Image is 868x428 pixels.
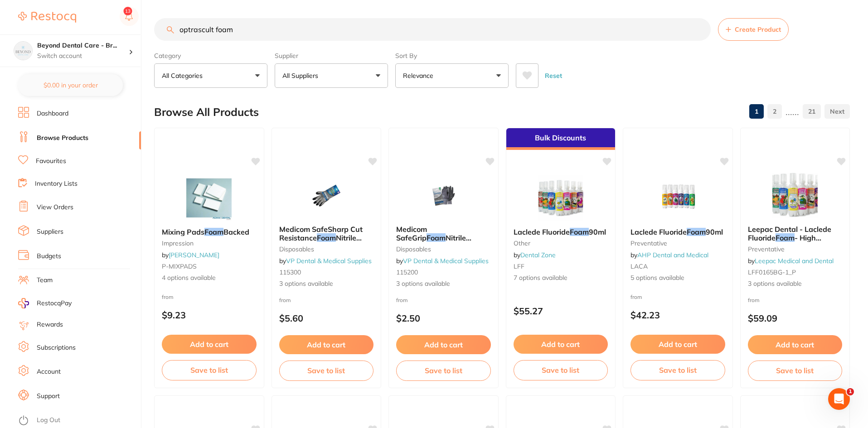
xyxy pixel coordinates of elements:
span: 7 options available [514,274,608,283]
span: by [396,257,489,265]
span: 3 options available [748,279,843,289]
span: from [630,293,642,300]
a: Browse Products [37,134,88,143]
label: Supplier [275,52,388,60]
button: Create Product [718,18,789,41]
button: Log Out [18,414,138,428]
a: [PERSON_NAME] [169,251,219,259]
a: Budgets [37,252,61,261]
a: Subscriptions [37,343,76,352]
span: 90ml [706,227,723,236]
p: Switch account [37,52,129,61]
a: Team [37,276,53,285]
b: Medicom SafeGrip Foam Nitrile Coated Gloves Black 1 Pair [396,225,491,242]
span: 115200 [396,268,418,276]
small: disposables [279,245,374,253]
img: Restocq Logo [18,12,76,23]
span: from [279,297,291,303]
p: $2.50 [396,313,491,323]
p: $9.23 [162,310,257,320]
em: Foam [317,233,336,242]
span: Nitrile Coated Gloves Black 1 Pair [396,233,489,250]
span: by [630,251,708,259]
span: Leepac Dental - Laclede Fluoride [748,225,831,242]
span: by [279,257,372,265]
span: 3 options available [279,279,374,289]
small: disposables [396,245,491,253]
a: 2 [767,102,782,120]
button: Relevance [395,63,509,88]
span: LFF0165BG-1_P [748,268,796,276]
img: Beyond Dental Care - Brighton [14,42,32,60]
button: $0.00 in your order [18,74,123,96]
b: Laclede Fluoride Foam 90ml [630,228,725,236]
small: preventative [748,245,843,253]
em: Foam [570,227,589,236]
em: Foam [427,233,446,242]
button: All Categories [154,63,267,88]
p: All Suppliers [282,71,322,80]
button: Save to list [396,361,491,380]
p: $55.27 [514,306,608,316]
img: Medicom SafeSharp Cut Resistance Foam Nitrile Coated Gloves Black [297,173,356,218]
iframe: Intercom live chat [828,388,850,410]
span: Laclede Fluoride [630,227,687,236]
button: Save to list [748,361,843,380]
span: 90ml [589,227,606,236]
a: Restocq Logo [18,7,76,28]
span: LFF [514,262,524,270]
span: Medicom SafeGrip [396,225,427,242]
span: 115300 [279,268,301,276]
a: Log Out [37,416,60,425]
a: AHP Dental and Medical [637,251,708,259]
button: All Suppliers [275,63,388,88]
button: Save to list [630,360,725,380]
b: Laclede Fluoride Foam 90ml [514,228,608,236]
button: Add to cart [514,335,608,354]
div: Bulk Discounts [506,128,616,150]
img: Laclede Fluoride Foam 90ml [531,175,590,221]
a: Rewards [37,320,63,329]
span: Nitrile Coated Gloves Black [279,233,362,250]
button: Save to list [279,361,374,380]
span: 1 [847,388,854,395]
span: by [748,257,834,265]
span: 5 options available [630,274,725,283]
span: Laclede Fluoride [514,227,570,236]
a: Suppliers [37,227,63,236]
a: Support [37,392,60,401]
a: Leepac Medical and Dental [755,257,834,265]
a: RestocqPay [18,298,72,308]
img: Leepac Dental - Laclede Fluoride Foam - High Quality Dental Product [766,173,824,218]
b: Mixing Pads Foam Backed [162,228,257,236]
b: Medicom SafeSharp Cut Resistance Foam Nitrile Coated Gloves Black [279,225,374,242]
em: Foam [204,227,223,236]
button: Add to cart [630,335,725,354]
small: preventative [630,240,725,247]
a: Dental Zone [520,251,556,259]
span: - High Quality Dental Product [748,233,827,250]
button: Add to cart [279,335,374,354]
span: from [162,293,174,300]
span: Medicom SafeSharp Cut Resistance [279,225,363,242]
a: 1 [749,102,764,120]
input: Search Products [154,18,711,41]
h2: Browse All Products [154,106,259,119]
h4: Beyond Dental Care - Brighton [37,41,129,50]
span: by [514,251,556,259]
p: ...... [786,106,799,117]
small: other [514,240,608,247]
button: Add to cart [748,335,843,354]
em: Foam [776,233,795,242]
a: View Orders [37,203,73,212]
a: VP Dental & Medical Supplies [403,257,489,265]
span: from [396,297,408,303]
button: Add to cart [396,335,491,354]
p: Relevance [403,71,437,80]
img: RestocqPay [18,298,29,308]
label: Sort By [395,52,509,60]
a: Account [37,367,61,376]
a: Inventory Lists [35,179,78,188]
span: RestocqPay [37,299,72,308]
span: 3 options available [396,279,491,289]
